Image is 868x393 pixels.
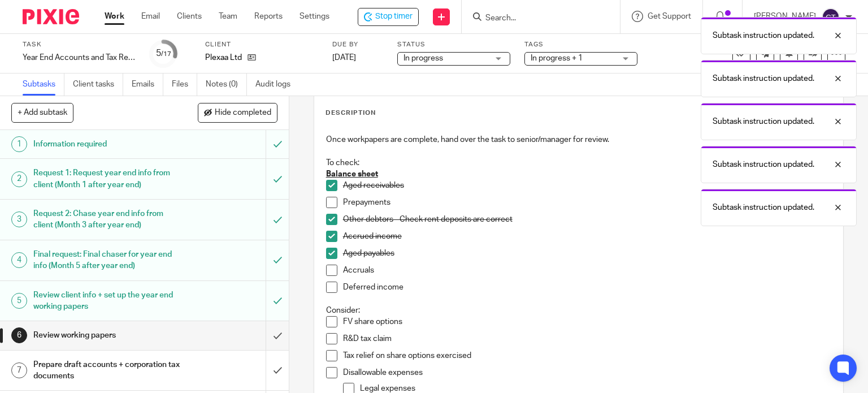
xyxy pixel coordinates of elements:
a: Email [141,11,160,22]
p: Subtask instruction updated. [713,159,814,170]
p: Consider: [326,305,832,316]
p: Subtask instruction updated. [713,202,814,213]
p: Disallowable expenses [343,367,832,378]
a: Reports [254,11,283,22]
a: Notes (0) [206,74,247,96]
label: Due by [332,40,383,49]
img: Pixie [23,9,79,24]
h1: Final request: Final chaser for year end info (Month 5 after year end) [33,246,181,275]
label: Client [205,40,318,49]
div: Plexaa Ltd - Year End Accounts and Tax Return [358,8,419,26]
p: R&D tax claim [343,333,832,344]
a: Audit logs [255,74,299,96]
p: To check: [326,157,832,169]
label: Status [397,40,510,49]
a: Team [219,11,237,22]
p: Accruals [343,265,832,276]
h1: Information required [33,136,181,153]
div: 7 [11,362,27,378]
p: Aged receivables [343,180,832,191]
div: 4 [11,252,27,268]
p: Plexaa Ltd [205,52,242,63]
p: Other debtors - Check rent deposits are correct [343,214,832,225]
img: svg%3E [822,8,840,26]
a: Clients [177,11,202,22]
p: FV share options [343,316,832,327]
h1: Request 1: Request year end info from client (Month 1 after year end) [33,165,181,193]
p: Deferred income [343,282,832,293]
p: Aged payables [343,248,832,259]
h1: Review client info + set up the year end working papers [33,287,181,316]
a: Emails [132,74,163,96]
span: Hide completed [215,109,271,118]
p: Tax relief on share options exercised [343,350,832,361]
div: 2 [11,171,27,187]
div: 1 [11,136,27,152]
p: Subtask instruction updated. [713,116,814,127]
p: Subtask instruction updated. [713,73,814,84]
small: /17 [161,51,171,57]
div: 5 [11,293,27,309]
button: + Add subtask [11,103,73,122]
a: Client tasks [73,74,123,96]
a: Subtasks [23,74,64,96]
h1: Prepare draft accounts + corporation tax documents [33,356,181,385]
div: 5 [156,47,171,60]
h1: Review working papers [33,327,181,344]
button: Hide completed [198,103,277,122]
div: 3 [11,211,27,227]
label: Task [23,40,136,49]
span: [DATE] [332,54,356,62]
a: Files [172,74,197,96]
span: In progress [403,54,443,62]
p: Accrued income [343,231,832,242]
u: Balance sheet [326,170,378,178]
p: Subtask instruction updated. [713,30,814,41]
a: Work [105,11,124,22]
p: Description [325,109,376,118]
div: 6 [11,327,27,343]
p: Prepayments [343,197,832,208]
span: Stop timer [375,11,413,23]
a: Settings [300,11,329,22]
p: Once workpapers are complete, hand over the task to senior/manager for review. [326,134,832,145]
h1: Request 2: Chase year end info from client (Month 3 after year end) [33,205,181,234]
div: Year End Accounts and Tax Return [23,52,136,63]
